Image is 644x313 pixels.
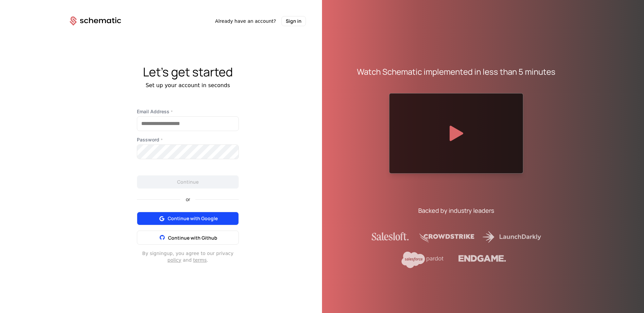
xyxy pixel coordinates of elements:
div: By signing up , you agree to our privacy and . [137,250,239,263]
span: or [180,197,196,202]
button: Sign in [281,16,306,26]
span: Already have an account? [215,18,276,24]
span: Continue with Github [168,235,217,241]
label: Email Address [137,108,239,115]
div: Set up your account in seconds [54,81,322,89]
div: Let's get started [54,65,322,79]
button: Continue with Github [137,231,239,245]
a: policy [167,257,181,263]
span: Continue with Google [168,215,218,222]
div: Watch Schematic implemented in less than 5 minutes [357,66,555,77]
button: Continue with Google [137,212,239,225]
button: Continue [137,175,239,189]
a: terms [193,257,207,263]
div: Backed by industry leaders [418,206,494,215]
label: Password [137,136,239,143]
